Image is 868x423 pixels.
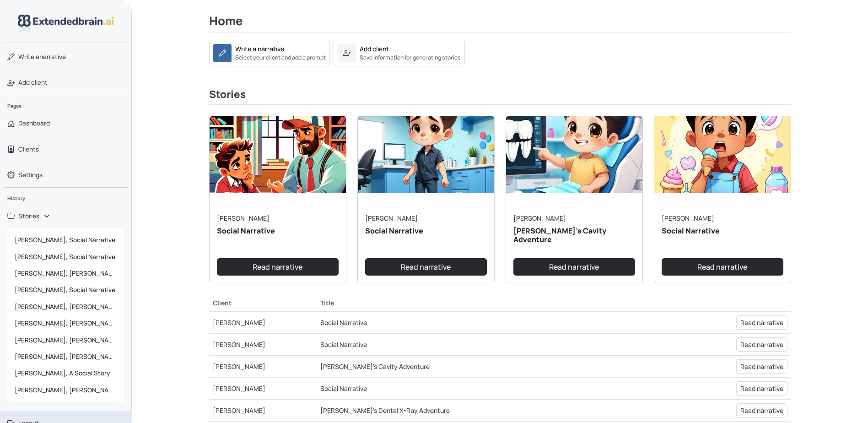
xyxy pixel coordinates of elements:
[217,258,339,276] a: Read narrative
[365,258,487,276] a: Read narrative
[7,365,124,381] a: [PERSON_NAME], A Social Story
[320,362,430,371] a: [PERSON_NAME]'s Cavity Adventure
[320,384,367,393] a: Social Narrative
[18,15,114,32] img: logo
[662,214,714,222] a: [PERSON_NAME]
[662,227,783,235] h5: Social Narrative
[334,40,465,66] a: Add clientSave information for generating stories
[360,54,461,62] small: Save information for generating stories
[18,145,39,154] span: Clients
[217,214,270,222] a: [PERSON_NAME]
[7,265,124,282] a: [PERSON_NAME], [PERSON_NAME]'s Cavity Adventure
[11,298,120,315] span: [PERSON_NAME], [PERSON_NAME]'s Dental X-Ray Adventure
[736,403,787,418] a: Read narrative
[11,365,120,381] span: [PERSON_NAME], A Social Story
[11,315,120,331] span: [PERSON_NAME], [PERSON_NAME]'s Dental Adventure
[320,318,367,327] a: Social Narrative
[213,406,265,415] a: [PERSON_NAME]
[7,382,124,398] a: [PERSON_NAME], [PERSON_NAME]'s Upanayanam Ceremony: A Special Day
[210,116,346,193] img: narrative
[513,227,635,244] h5: [PERSON_NAME]'s Cavity Adventure
[209,88,791,105] h3: Stories
[736,315,787,330] a: Read narrative
[736,359,787,374] a: Read narrative
[11,332,120,348] span: [PERSON_NAME], [PERSON_NAME]'s Adventure at the Dentist: Getting a Cavity Filled
[11,265,120,282] span: [PERSON_NAME], [PERSON_NAME]'s Cavity Adventure
[18,78,48,87] span: Add client
[209,294,317,312] th: Client
[506,116,642,193] img: narrative
[235,44,284,54] div: Write a narrative
[209,48,330,56] a: Write a narrativeSelect your client and add a prompt
[209,40,330,66] a: Write a narrativeSelect your client and add a prompt
[213,384,265,393] a: [PERSON_NAME]
[7,332,124,348] a: [PERSON_NAME], [PERSON_NAME]'s Adventure at the Dentist: Getting a Cavity Filled
[7,282,124,298] a: [PERSON_NAME], Social Narrative
[317,294,686,312] th: Title
[209,14,791,33] h2: Home
[513,258,635,276] a: Read narrative
[654,116,791,193] img: narrative
[358,116,494,193] img: narrative
[365,214,418,222] a: [PERSON_NAME]
[7,348,124,365] a: [PERSON_NAME], [PERSON_NAME]'s Upanayanam Adventure
[217,227,339,235] h5: Social Narrative
[18,52,66,61] span: narrative
[213,362,265,371] a: [PERSON_NAME]
[11,232,120,248] span: [PERSON_NAME], Social Narrative
[18,119,50,128] span: Dashboard
[736,337,787,352] a: Read narrative
[662,258,783,276] a: Read narrative
[18,53,39,61] span: Write a
[736,381,787,396] a: Read narrative
[213,340,265,349] a: [PERSON_NAME]
[320,406,450,415] a: [PERSON_NAME]'s Dental X-Ray Adventure
[334,48,465,56] a: Add clientSave information for generating stories
[235,54,326,62] small: Select your client and add a prompt
[18,211,39,221] span: Stories
[360,44,389,54] div: Add client
[11,348,120,365] span: [PERSON_NAME], [PERSON_NAME]'s Upanayanam Adventure
[18,170,43,179] span: Settings
[320,340,367,349] a: Social Narrative
[365,227,487,235] h5: Social Narrative
[7,249,124,265] a: [PERSON_NAME], Social Narrative
[213,318,265,327] a: [PERSON_NAME]
[11,282,120,298] span: [PERSON_NAME], Social Narrative
[11,249,120,265] span: [PERSON_NAME], Social Narrative
[7,232,124,248] a: [PERSON_NAME], Social Narrative
[11,382,120,398] span: [PERSON_NAME], [PERSON_NAME]'s Upanayanam Ceremony: A Special Day
[7,315,124,331] a: [PERSON_NAME], [PERSON_NAME]'s Dental Adventure
[513,214,566,222] a: [PERSON_NAME]
[7,298,124,315] a: [PERSON_NAME], [PERSON_NAME]'s Dental X-Ray Adventure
